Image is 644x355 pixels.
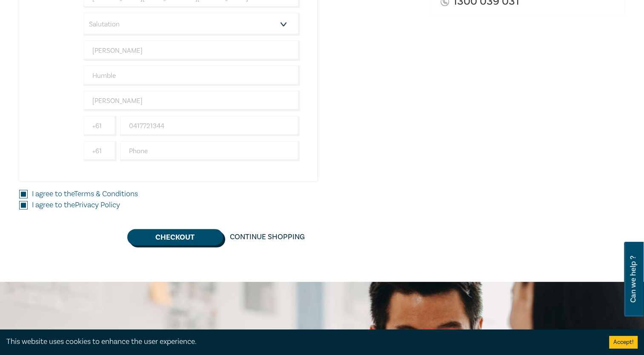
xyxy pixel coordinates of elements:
input: Last Name* [83,66,300,86]
input: +61 [83,116,117,136]
input: Phone [120,141,300,161]
a: Continue Shopping [223,229,312,245]
a: Privacy Policy [75,200,120,210]
label: I agree to the [32,189,138,200]
a: Terms & Conditions [74,189,138,199]
button: Accept cookies [609,336,638,349]
input: Company [83,91,300,111]
label: I agree to the [32,200,120,211]
button: Checkout [127,229,223,245]
input: +61 [83,141,117,161]
input: First Name* [83,40,300,61]
span: Can we help ? [629,247,637,312]
div: This website uses cookies to enhance the user experience. [6,336,596,347]
input: Mobile* [120,116,300,136]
